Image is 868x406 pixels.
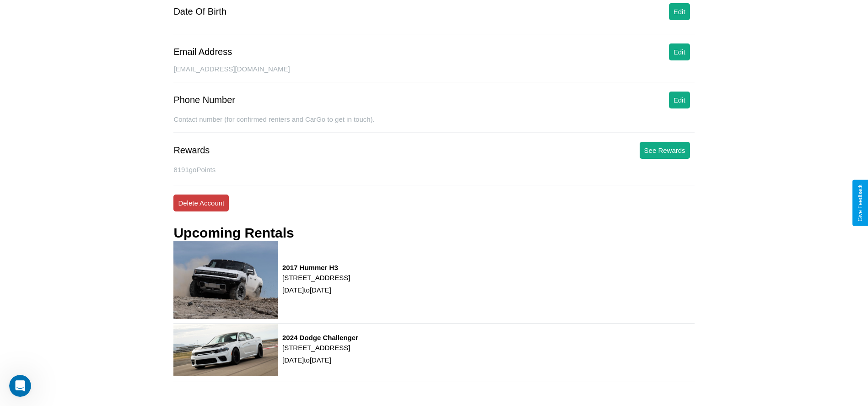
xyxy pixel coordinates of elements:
div: [EMAIL_ADDRESS][DOMAIN_NAME] [173,65,694,82]
div: Give Feedback [857,184,863,222]
div: Date Of Birth [173,6,226,17]
p: [DATE] to [DATE] [282,284,350,296]
div: Rewards [173,145,210,156]
img: rental [173,241,278,319]
button: Edit [669,3,690,20]
p: [STREET_ADDRESS] [282,271,350,284]
button: Edit [669,43,690,60]
div: Phone Number [173,95,235,105]
h3: 2017 Hummer H3 [282,264,350,271]
div: Contact number (for confirmed renters and CarGo to get in touch). [173,115,694,133]
button: See Rewards [640,142,690,159]
p: 8191 goPoints [173,163,694,176]
iframe: Intercom live chat [9,375,31,397]
button: Delete Account [173,195,229,211]
h3: Upcoming Rentals [173,225,294,241]
p: [STREET_ADDRESS] [282,341,358,354]
div: Email Address [173,47,232,57]
p: [DATE] to [DATE] [282,354,358,366]
img: rental [173,324,278,376]
h3: 2024 Dodge Challenger [282,334,358,341]
button: Edit [669,92,690,108]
